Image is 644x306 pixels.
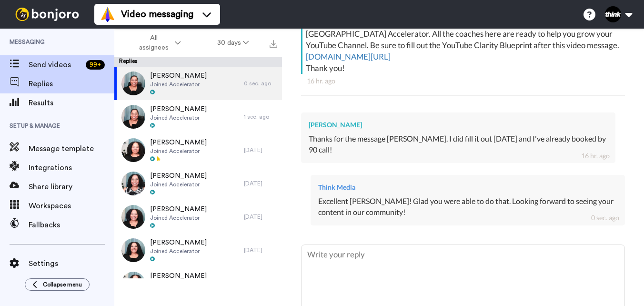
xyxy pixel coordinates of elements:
[318,196,617,218] div: Excellent [PERSON_NAME]! Glad you were able to do that. Looking forward to seeing your content in...
[114,267,282,300] a: [PERSON_NAME]Joined Accelerator[DATE]
[114,167,282,200] a: [PERSON_NAME]Joined Accelerator[DATE]
[581,151,610,161] div: 16 hr. ago
[29,97,114,109] span: Results
[114,57,282,67] div: Replies
[11,8,83,21] img: bj-logo-header-white.svg
[121,238,145,262] img: fd6583ab-1204-4549-ade4-6adcafbcf269-thumb.jpg
[100,7,115,22] img: vm-color.svg
[29,200,114,212] span: Workspaces
[318,183,617,192] div: Think Media
[150,147,207,155] span: Joined Accelerator
[150,71,207,81] span: [PERSON_NAME]
[114,200,282,234] a: [PERSON_NAME]Joined Accelerator[DATE]
[29,78,114,90] span: Replies
[306,17,623,74] div: Hi [PERSON_NAME], I am so excited for you to start on this journey in [GEOGRAPHIC_DATA] Accelerat...
[114,100,282,133] a: [PERSON_NAME]Joined Accelerator1 sec. ago
[267,36,280,50] button: Export all results that match these filters now.
[244,80,277,87] div: 0 sec. ago
[244,113,277,121] div: 1 sec. ago
[121,272,145,296] img: d30dcb55-ba2e-4af1-9d70-c2593d3bba0f-thumb.jpg
[150,171,207,181] span: [PERSON_NAME]
[121,172,145,195] img: 84452aab-c71d-4a38-9f8f-1f9e4b4aca22-thumb.jpg
[244,180,277,187] div: [DATE]
[114,67,282,100] a: [PERSON_NAME]Joined Accelerator0 sec. ago
[29,143,114,154] span: Message template
[116,30,199,56] button: All assignees
[150,81,207,88] span: Joined Accelerator
[150,138,207,147] span: [PERSON_NAME]
[150,214,207,222] span: Joined Accelerator
[591,213,619,223] div: 0 sec. ago
[86,60,105,70] div: 99 +
[121,71,145,95] img: 038d9142-fb44-45ba-9e21-64b0405d53e5-thumb.jpg
[29,162,114,173] span: Integrations
[29,219,114,231] span: Fallbacks
[29,258,114,269] span: Settings
[199,34,267,51] button: 30 days
[150,271,207,281] span: [PERSON_NAME]
[121,138,145,162] img: 4cce0a0e-67f1-4681-a0ee-ab7958f2d20b-thumb.jpg
[309,133,608,155] div: Thanks for the message [PERSON_NAME]. I did fill it out [DATE] and I've already booked by 90 call!
[150,104,207,114] span: [PERSON_NAME]
[121,205,145,229] img: a207904d-bebe-481d-8b2a-a53d62c9fca6-thumb.jpg
[307,76,619,86] div: 16 hr. ago
[121,105,145,129] img: cd6f76ea-3e9a-4e57-b8a2-708b9ef4f6ba-thumb.jpg
[29,181,114,193] span: Share library
[121,8,193,21] span: Video messaging
[150,238,207,247] span: [PERSON_NAME]
[244,246,277,254] div: [DATE]
[244,213,277,221] div: [DATE]
[309,120,608,130] div: [PERSON_NAME]
[29,59,82,71] span: Send videos
[43,281,82,288] span: Collapse menu
[150,247,207,255] span: Joined Accelerator
[150,181,207,188] span: Joined Accelerator
[150,114,207,122] span: Joined Accelerator
[270,40,277,48] img: export.svg
[114,133,282,167] a: [PERSON_NAME]Joined Accelerator[DATE]
[244,146,277,154] div: [DATE]
[114,234,282,267] a: [PERSON_NAME]Joined Accelerator[DATE]
[150,204,207,214] span: [PERSON_NAME]
[306,51,391,61] a: [DOMAIN_NAME][URL]
[25,278,90,291] button: Collapse menu
[134,33,173,52] span: All assignees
